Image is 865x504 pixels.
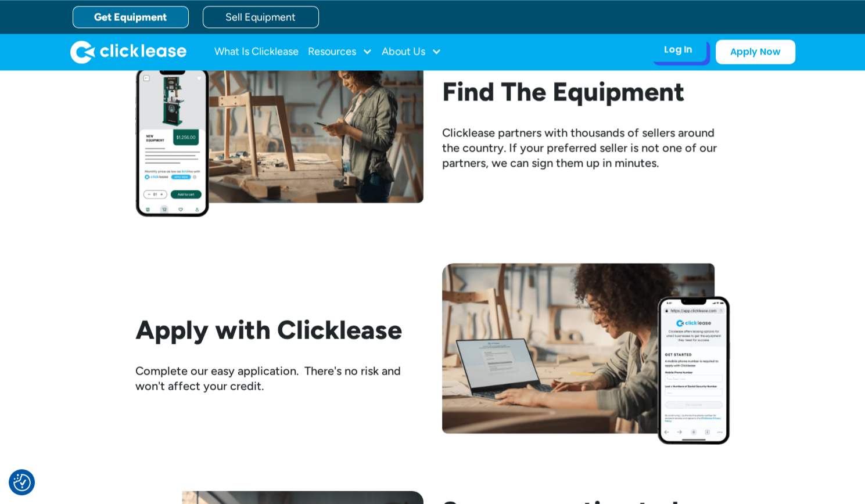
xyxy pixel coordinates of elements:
button: Consent Preferences [13,474,31,491]
a: What Is Clicklease [214,40,299,63]
div: About Us [382,40,442,63]
h2: Find The Equipment [442,76,730,106]
img: Woman looking at her phone while standing beside her workbench with half assembled chair [135,30,423,217]
div: Log In [664,44,692,55]
a: Sell Equipment [203,6,319,28]
a: Get Equipment [73,6,189,28]
div: Complete our easy application. There's no risk and won't affect your credit. [135,363,423,393]
img: Clicklease logo [70,40,186,63]
img: Revisit consent button [13,474,31,491]
div: Resources [308,40,372,63]
a: home [70,40,186,63]
img: Woman filling out clicklease get started form on her computer [442,263,730,444]
div: Clicklease partners with thousands of sellers around the country. If your preferred seller is not... [442,125,730,170]
h2: Apply with Clicklease [135,314,423,344]
a: Apply Now [716,39,795,64]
